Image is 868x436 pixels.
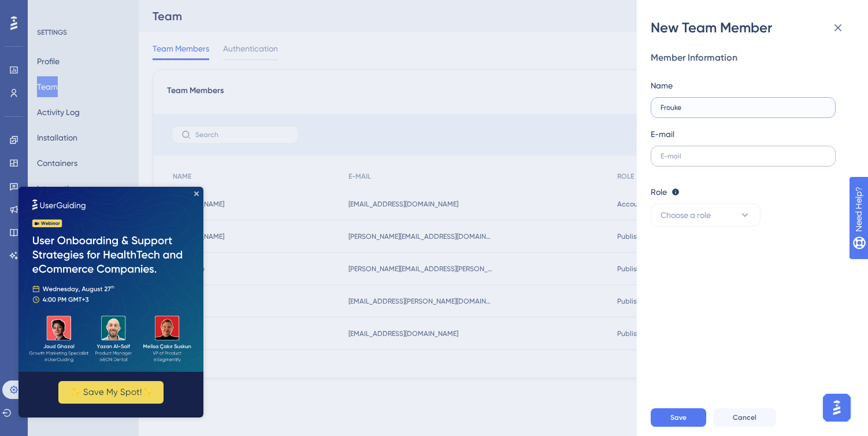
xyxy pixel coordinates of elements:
[651,19,854,37] div: New Team Member
[733,413,756,422] span: Cancel
[661,208,711,222] span: Choose a role
[651,127,674,141] div: E-mail
[661,104,826,112] input: Name
[651,408,706,427] button: Save
[651,51,845,65] div: Member Information
[27,3,72,17] span: Need Help?
[819,390,854,425] iframe: UserGuiding AI Assistant Launcher
[176,5,180,9] div: Close Preview
[670,413,687,422] span: Save
[651,79,673,93] div: Name
[651,204,761,227] button: Choose a role
[40,194,145,217] button: ✨ Save My Spot!✨
[651,185,667,199] span: Role
[713,408,776,427] button: Cancel
[661,152,826,160] input: E-mail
